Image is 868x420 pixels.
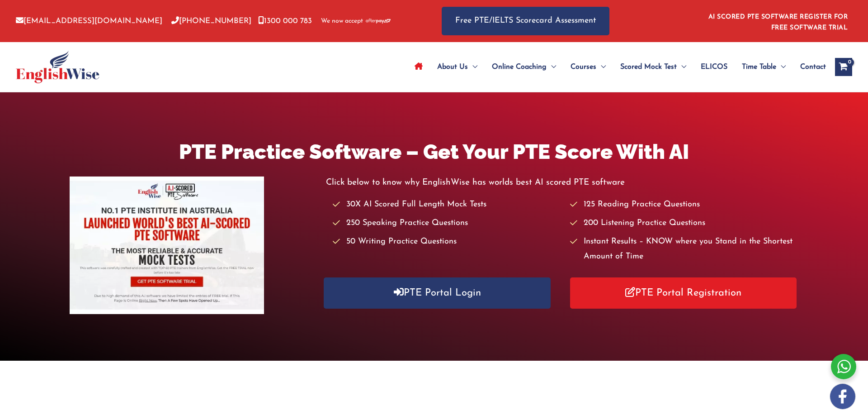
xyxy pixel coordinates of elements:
a: Contact [793,51,826,83]
a: Scored Mock TestMenu Toggle [613,51,693,83]
li: Instant Results – KNOW where you Stand in the Shortest Amount of Time [570,234,799,265]
p: Click below to know why EnglishWise has worlds best AI scored PTE software [326,175,798,190]
span: Online Coaching [492,51,547,83]
a: PTE Portal Login [324,277,551,309]
a: Free PTE/IELTS Scorecard Assessment [442,7,609,35]
span: Contact [800,51,826,83]
a: ELICOS [693,51,735,83]
span: We now accept [321,17,363,26]
a: Online CoachingMenu Toggle [485,51,563,83]
li: 125 Reading Practice Questions [570,197,799,212]
span: Menu Toggle [596,51,606,83]
a: [PHONE_NUMBER] [171,17,251,25]
span: Menu Toggle [547,51,556,83]
a: AI SCORED PTE SOFTWARE REGISTER FOR FREE SOFTWARE TRIAL [708,14,848,31]
li: 30X AI Scored Full Length Mock Tests [333,197,561,212]
span: Menu Toggle [468,51,477,83]
span: About Us [437,51,468,83]
span: Menu Toggle [776,51,786,83]
img: cropped-ew-logo [16,51,99,83]
a: PTE Portal Registration [570,277,797,309]
span: Menu Toggle [677,51,686,83]
a: Time TableMenu Toggle [735,51,793,83]
aside: Header Widget 1 [703,6,852,36]
span: Time Table [742,51,776,83]
li: 50 Writing Practice Questions [333,234,561,249]
a: View Shopping Cart, empty [835,58,852,76]
h1: PTE Practice Software – Get Your PTE Score With AI [70,138,799,166]
nav: Site Navigation: Main Menu [407,51,826,83]
li: 200 Listening Practice Questions [570,216,799,231]
span: ELICOS [701,51,727,83]
img: white-facebook.png [830,384,855,409]
span: Courses [571,51,596,83]
li: 250 Speaking Practice Questions [333,216,561,231]
img: Afterpay-Logo [366,19,391,24]
span: Scored Mock Test [620,51,677,83]
img: pte-institute-main [70,177,264,314]
a: [EMAIL_ADDRESS][DOMAIN_NAME] [16,17,162,25]
a: CoursesMenu Toggle [563,51,613,83]
a: About UsMenu Toggle [430,51,485,83]
a: 1300 000 783 [258,17,312,25]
